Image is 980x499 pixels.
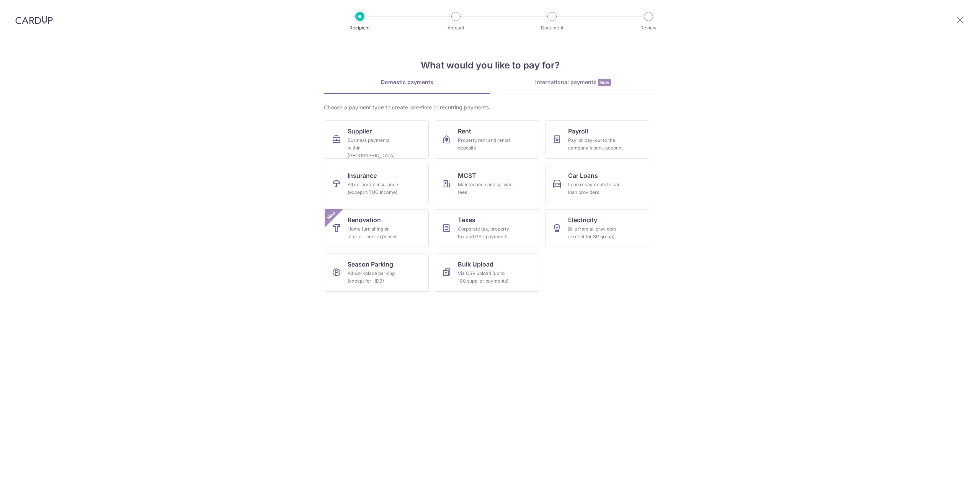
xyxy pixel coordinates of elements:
[324,104,656,111] div: Choose a payment type to create one-time or recurring payments.
[458,127,471,136] span: Rent
[458,225,513,241] div: Corporate tax, property tax and GST payments
[325,254,429,292] a: Season ParkingAll workplace parking (except for HDB)
[458,137,513,152] div: Property rent and rental deposits
[324,59,656,72] h4: What would you like to pay for?
[458,181,513,196] div: Maintenance and service fees
[458,270,513,285] div: Via CSV upload (up to 100 supplier payments)
[568,137,623,152] div: Payroll pay-out to the company's bank account
[458,260,493,269] span: Bulk Upload
[435,254,539,292] a: Bulk UploadVia CSV upload (up to 100 supplier payments)
[435,165,539,203] a: MCSTMaintenance and service fees
[348,215,381,224] span: Renovation
[325,209,338,222] span: New
[348,181,403,196] div: All corporate insurance (except NTUC Income)
[568,127,588,136] span: Payroll
[931,476,972,495] iframe: Opens a widget where you can find more information
[348,225,403,241] div: Home furnishing or interior reno-expenses
[348,270,403,285] div: All workplace parking (except for HDB)
[545,209,649,247] a: ElectricityBills from all providers (except for SP group)
[490,78,656,86] div: International payments
[15,15,53,24] img: CardUp
[348,137,403,159] div: Business payments within [GEOGRAPHIC_DATA]
[545,120,649,159] a: PayrollPayroll pay-out to the company's bank account
[568,181,623,196] div: Loan repayments to car loan providers
[348,260,393,269] span: Season Parking
[568,215,597,224] span: Electricity
[568,171,598,180] span: Car Loans
[332,24,388,32] p: Recipient
[428,24,484,32] p: Amount
[524,24,580,32] p: Document
[458,215,475,224] span: Taxes
[325,120,429,159] a: SupplierBusiness payments within [GEOGRAPHIC_DATA]
[325,209,429,247] a: RenovationHome furnishing or interior reno-expensesNew
[568,225,623,241] div: Bills from all providers (except for SP group)
[435,209,539,247] a: TaxesCorporate tax, property tax and GST payments
[324,78,490,86] div: Domestic payments
[598,79,611,86] span: New
[458,171,476,180] span: MCST
[325,165,429,203] a: InsuranceAll corporate insurance (except NTUC Income)
[348,171,377,180] span: Insurance
[435,120,539,159] a: RentProperty rent and rental deposits
[545,165,649,203] a: Car LoansLoan repayments to car loan providers
[620,24,677,32] p: Review
[348,127,372,136] span: Supplier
